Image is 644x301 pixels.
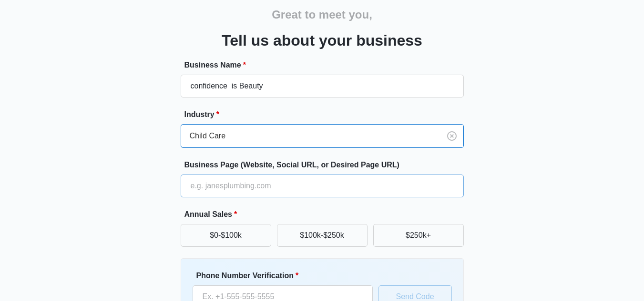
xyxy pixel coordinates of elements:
[222,29,422,52] h3: Tell us about your business
[196,270,377,282] label: Phone Number Verification
[184,59,468,71] label: Business Name
[184,109,468,120] label: Industry
[181,175,464,197] input: e.g. janesplumbing.com
[181,75,464,97] input: e.g. Jane's Plumbing
[272,6,372,23] h2: Great to meet you,
[184,209,468,220] label: Annual Sales
[184,159,468,171] label: Business Page (Website, Social URL, or Desired Page URL)
[181,224,271,247] button: $0-$100k
[444,128,460,144] button: Clear
[373,224,464,247] button: $250k+
[277,224,368,247] button: $100k-$250k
